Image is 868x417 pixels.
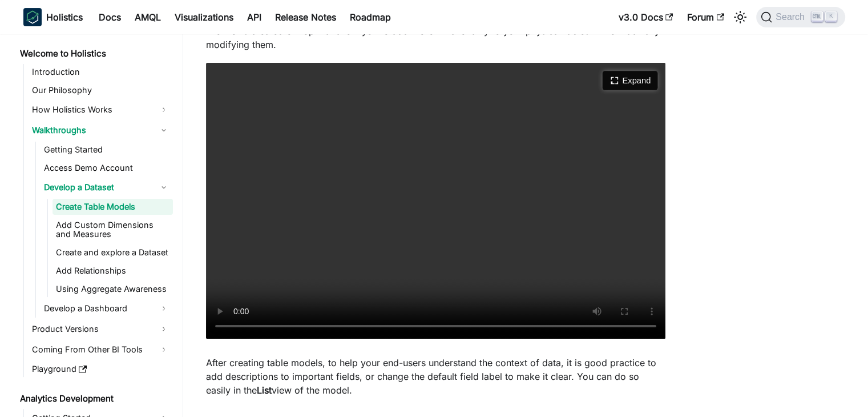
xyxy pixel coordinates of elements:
[240,8,268,26] a: API
[128,8,168,26] a: AMQL
[53,281,173,297] a: Using Aggregate Awareness
[46,10,83,24] b: Holistics
[206,63,665,339] video: Your browser does not support embedding video, but you can .
[825,11,837,22] kbd: K
[53,263,173,279] a: Add Relationships
[343,8,398,26] a: Roadmap
[680,8,731,26] a: Forum
[612,8,680,26] a: v3.0 Docs
[29,340,173,359] a: Coming From Other BI Tools
[29,82,173,98] a: Our Philosophy
[603,71,658,90] button: Expand video
[17,46,173,62] a: Welcome to Holistics
[731,8,749,26] button: Switch between dark and light mode (currently light mode)
[756,7,845,27] button: Search (Ctrl+K)
[29,361,173,377] a: Playground
[257,384,272,396] strong: List
[29,121,173,139] a: Walkthroughs
[41,142,173,158] a: Getting Started
[23,8,83,26] a: HolisticsHolistics
[29,64,173,80] a: Introduction
[41,299,173,318] a: Develop a Dashboard
[772,12,812,22] span: Search
[17,391,173,407] a: Analytics Development
[23,8,42,26] img: Holistics
[53,199,173,215] a: Create Table Models
[29,101,173,119] a: How Holistics Works
[268,8,343,26] a: Release Notes
[206,356,665,397] p: After creating table models, to help your end-users understand the context of data, it is good pr...
[29,320,173,338] a: Product Versions
[53,217,173,242] a: Add Custom Dimensions and Measures
[92,8,128,26] a: Docs
[53,244,173,260] a: Create and explore a Dataset
[41,178,173,197] a: Develop a Dataset
[41,160,173,176] a: Access Demo Account
[12,34,183,417] nav: Docs sidebar
[168,8,240,26] a: Visualizations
